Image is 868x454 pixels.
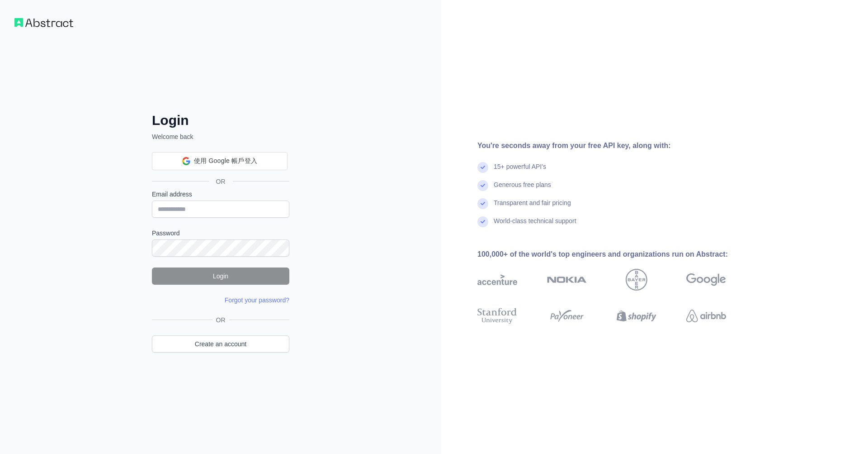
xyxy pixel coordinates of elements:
[212,315,229,325] span: OR
[152,132,289,141] p: Welcome back
[477,269,517,291] img: accenture
[194,156,257,166] span: 使用 Google 帳戶登入
[617,306,656,326] img: shopify
[477,180,488,191] img: check mark
[547,306,587,326] img: payoneer
[152,112,289,129] h2: Login
[477,198,488,209] img: check mark
[686,306,726,326] img: airbnb
[477,162,488,173] img: check mark
[477,140,755,151] div: You're seconds away from your free API key, along with:
[209,177,233,186] span: OR
[494,216,576,234] div: World-class technical support
[152,190,289,199] label: Email address
[494,198,571,216] div: Transparent and fair pricing
[626,269,647,291] img: bayer
[14,18,73,27] img: Workflow
[152,152,288,170] div: 使用 Google 帳戶登入
[152,229,289,238] label: Password
[494,162,546,180] div: 15+ powerful API's
[547,269,587,291] img: nokia
[225,296,289,304] a: Forgot your password?
[477,216,488,227] img: check mark
[152,268,289,285] button: Login
[477,306,517,326] img: stanford university
[494,180,551,198] div: Generous free plans
[477,249,755,260] div: 100,000+ of the world's top engineers and organizations run on Abstract:
[686,269,726,291] img: google
[152,335,289,353] a: Create an account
